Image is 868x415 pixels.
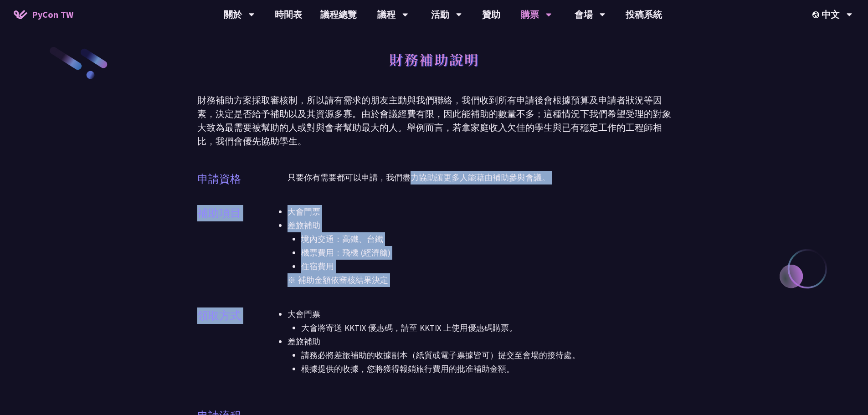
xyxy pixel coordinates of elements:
li: 機票費用：飛機 (經濟艙) [301,246,671,260]
p: 補助項目 [197,205,241,221]
img: Locale Icon [812,11,822,18]
li: 根據提供的收據，您將獲得報銷旅行費用的批准補助金額。 [301,362,671,376]
li: 大會門票 [288,205,671,219]
p: 只要你有需要都可以申請，我們盡力協助讓更多人能藉由補助參與會議。 [288,171,671,184]
li: 差旅補助 [288,219,671,273]
li: 大會門票 [288,307,671,335]
p: 領取方式 [197,307,241,324]
p: 申請資格 [197,171,241,187]
img: Home icon of PyCon TW 2025 [14,10,27,19]
li: 請務必將差旅補助的收據副本（紙質或電子票據皆可）提交至會場的接待處。 [301,348,671,362]
h1: 財務補助說明 [389,46,479,73]
li: 大會將寄送 KKTIX 優惠碼，請至 KKTIX 上使用優惠碼購票。 [301,321,671,335]
div: 財務補助方案採取審核制，所以請有需求的朋友主動與我們聯絡，我們收到所有申請後會根據預算及申請者狀況等因素，決定是否給予補助以及其資源多寡。由於會議經費有限，因此能補助的數量不多；這種情況下我們希... [197,93,671,148]
a: PyCon TW [5,3,82,26]
li: 差旅補助 [288,335,671,376]
li: 境內交通：高鐵、台鐵 [301,232,671,246]
p: ※ 補助金額依審核結果決定 [288,273,671,287]
li: 住宿費用 [301,260,671,273]
span: PyCon TW [32,8,73,21]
